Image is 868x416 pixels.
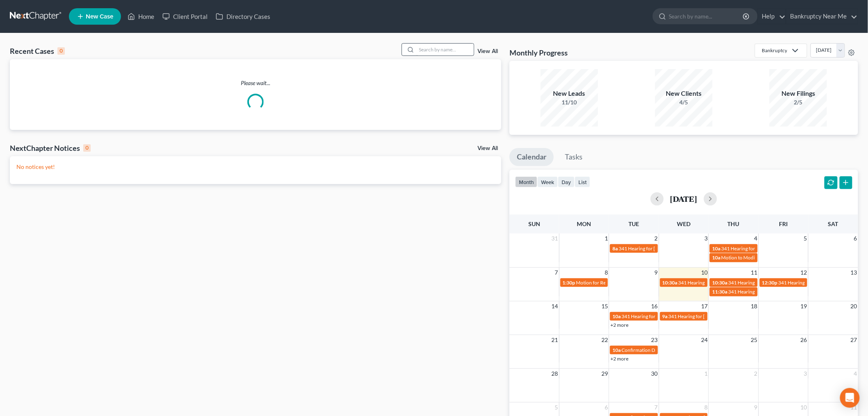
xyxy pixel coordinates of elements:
[712,289,727,295] span: 11:30a
[551,301,559,311] span: 14
[610,322,628,328] a: +2 more
[721,254,759,261] span: Motion to Modify
[575,176,590,187] button: list
[621,313,695,319] span: 341 Hearing for [PERSON_NAME]
[662,313,668,319] span: 9a
[654,233,659,243] span: 2
[800,268,808,277] span: 12
[728,220,740,227] span: Thu
[803,369,808,379] span: 3
[57,47,65,55] div: 0
[662,280,678,286] span: 10:30a
[853,233,858,243] span: 6
[800,335,808,345] span: 26
[651,335,659,345] span: 23
[601,301,609,311] span: 15
[678,280,752,286] span: 341 Hearing for [PERSON_NAME]
[770,89,827,98] div: New Filings
[853,369,858,379] span: 4
[704,402,708,412] span: 8
[10,143,91,153] div: NextChapter Notices
[612,347,621,353] span: 10a
[712,245,720,252] span: 10a
[654,268,659,277] span: 9
[700,301,708,311] span: 17
[509,48,568,58] h3: Monthly Progress
[629,220,640,227] span: Tue
[554,268,559,277] span: 7
[762,47,787,54] div: Bankruptcy
[850,301,858,311] span: 20
[677,220,690,227] span: Wed
[10,79,501,87] p: Please wait...
[704,233,708,243] span: 3
[477,49,498,54] a: View All
[509,148,554,166] a: Calendar
[762,280,778,286] span: 12:30p
[669,313,742,319] span: 341 Hearing for [PERSON_NAME]
[655,89,713,98] div: New Clients
[477,146,498,151] a: View All
[554,402,559,412] span: 5
[123,9,158,24] a: Home
[754,233,758,243] span: 4
[212,9,274,24] a: Directory Cases
[612,245,618,252] span: 8a
[779,280,852,286] span: 341 Hearing for [PERSON_NAME]
[850,335,858,345] span: 27
[786,9,858,24] a: Bankruptcy Near Me
[840,388,860,408] div: Open Intercom Messenger
[551,335,559,345] span: 21
[704,369,708,379] span: 1
[779,220,788,227] span: Fri
[669,9,744,24] input: Search by name...
[528,220,540,227] span: Sun
[537,176,558,187] button: week
[712,280,727,286] span: 10:30a
[551,369,559,379] span: 28
[721,245,821,252] span: 341 Hearing for [PERSON_NAME], Cleopathra
[16,163,495,171] p: No notices yet!
[416,44,474,55] input: Search by name...
[754,369,758,379] span: 2
[800,402,808,412] span: 10
[610,356,628,362] a: +2 more
[86,14,113,20] span: New Case
[83,144,91,152] div: 0
[750,268,758,277] span: 11
[770,98,827,106] div: 2/5
[515,176,537,187] button: month
[828,220,838,227] span: Sat
[541,89,598,98] div: New Leads
[577,220,592,227] span: Mon
[604,233,609,243] span: 1
[557,148,590,166] a: Tasks
[10,46,65,56] div: Recent Cases
[604,402,609,412] span: 6
[803,233,808,243] span: 5
[612,313,621,319] span: 10a
[619,245,692,252] span: 341 Hearing for [PERSON_NAME]
[850,268,858,277] span: 13
[654,402,659,412] span: 7
[700,268,708,277] span: 10
[700,335,708,345] span: 24
[651,301,659,311] span: 16
[158,9,212,24] a: Client Portal
[601,335,609,345] span: 22
[750,301,758,311] span: 18
[800,301,808,311] span: 19
[604,268,609,277] span: 8
[551,233,559,243] span: 31
[754,402,758,412] span: 9
[728,289,802,295] span: 341 Hearing for [PERSON_NAME]
[563,280,576,286] span: 1:30p
[712,254,720,261] span: 10a
[621,347,847,353] span: Confirmation Date for [PERSON_NAME] [GEOGRAPHIC_DATA][PERSON_NAME][GEOGRAPHIC_DATA]
[558,176,575,187] button: day
[655,98,713,106] div: 4/5
[651,369,659,379] span: 30
[750,335,758,345] span: 25
[576,280,631,286] span: Motion for Relief Hearing
[758,9,786,24] a: Help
